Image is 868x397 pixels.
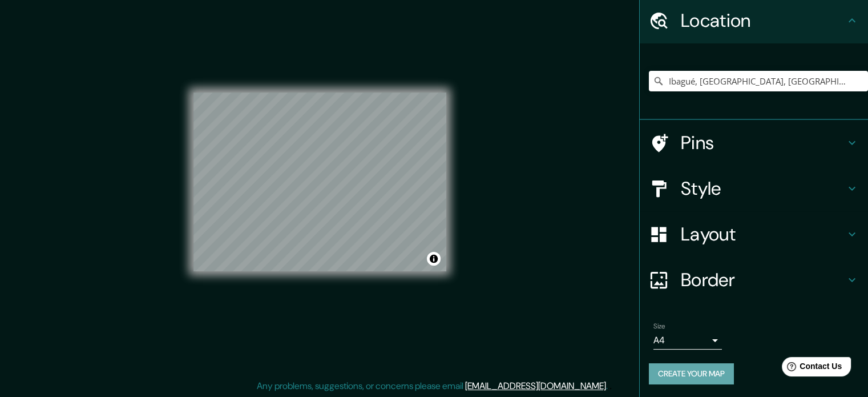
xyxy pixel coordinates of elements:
iframe: Help widget launcher [766,352,855,384]
div: Layout [640,211,868,257]
div: . [609,379,612,393]
button: Toggle attribution [427,252,441,266]
div: Pins [640,120,868,166]
div: Style [640,166,868,211]
div: A4 [653,331,722,350]
button: Create your map [649,363,734,384]
h4: Style [681,177,845,200]
canvas: Map [193,93,446,271]
h4: Location [681,9,845,32]
p: Any problems, suggestions, or concerns please email . [257,379,608,393]
a: [EMAIL_ADDRESS][DOMAIN_NAME] [465,380,606,392]
div: Border [640,257,868,303]
h4: Pins [681,131,845,154]
label: Size [653,322,665,331]
h4: Layout [681,223,845,246]
div: . [608,379,609,393]
h4: Border [681,268,845,291]
input: Pick your city or area [649,71,868,91]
